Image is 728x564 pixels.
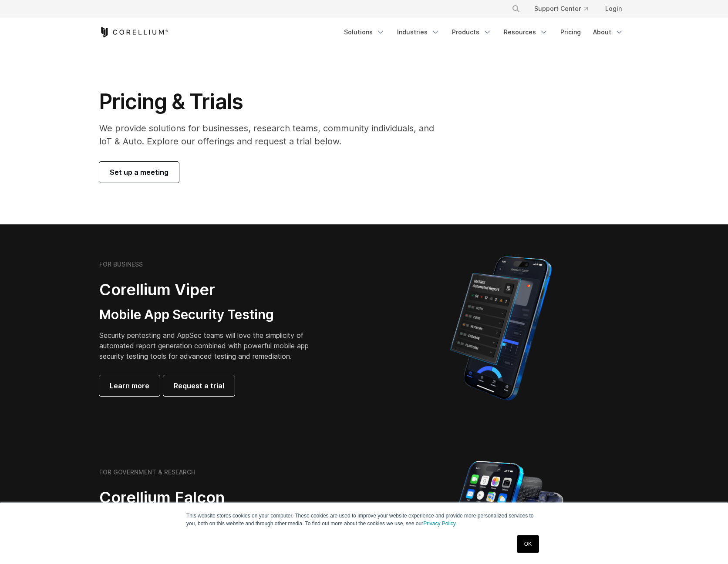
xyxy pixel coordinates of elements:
[99,488,343,507] h2: Corellium Falcon
[508,1,524,17] button: Search
[517,535,539,553] a: OK
[99,468,195,476] h6: FOR GOVERNMENT & RESEARCH
[339,24,390,40] a: Solutions
[99,330,322,361] p: Security pentesting and AppSec teams will love the simplicity of automated report generation comb...
[99,375,160,396] a: Learn more
[174,380,224,391] span: Request a trial
[555,24,586,40] a: Pricing
[423,521,457,527] a: Privacy Policy.
[163,375,235,396] a: Request a trial
[447,24,497,40] a: Products
[186,512,542,527] p: This website stores cookies on your computer. These cookies are used to improve your website expe...
[99,260,143,268] h6: FOR BUSINESS
[99,280,322,300] h2: Corellium Viper
[110,167,169,177] span: Set up a meeting
[99,122,446,148] p: We provide solutions for businesses, research teams, community individuals, and IoT & Auto. Explo...
[435,252,566,404] img: Corellium MATRIX automated report on iPhone showing app vulnerability test results across securit...
[588,24,629,40] a: About
[501,1,629,17] div: Navigation Menu
[99,307,322,323] h3: Mobile App Security Testing
[499,24,553,40] a: Resources
[392,24,445,40] a: Industries
[339,24,629,40] div: Navigation Menu
[598,1,629,17] a: Login
[110,380,149,391] span: Learn more
[527,1,595,17] a: Support Center
[99,162,179,183] a: Set up a meeting
[99,27,169,37] a: Corellium Home
[99,89,446,115] h1: Pricing & Trials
